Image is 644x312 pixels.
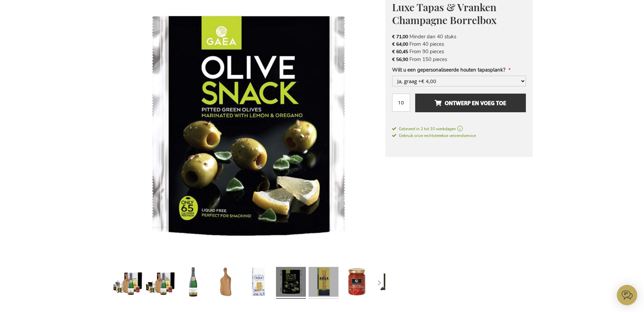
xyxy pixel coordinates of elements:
[211,264,241,301] a: Xapron Borrelplankje
[392,132,476,139] a: Gebruik onze rechtstreekse verzendservice
[435,98,506,109] span: Ontwerp en voeg toe
[392,48,526,55] li: From 90 pieces
[146,264,176,301] a: Luxury Tapas & Vranken Champagne Apéro Box
[392,126,526,132] a: Geleverd in 2 tot 10 werkdagen
[392,94,410,112] input: Aantal
[113,264,143,301] a: Luxury Tapas & Vranken Champagne Apéro Box
[617,285,637,305] iframe: belco-activator-frame
[392,33,526,40] li: Minder dan 40 stuks
[243,264,273,301] a: Luxe Tapas & Vranken Champagne Borrelbox
[178,264,208,301] a: Luxury Tapas & Vranken Champagne Apéro Box
[392,0,497,27] span: Luxe Tapas & Vranken Champagne Borrelbox
[392,41,408,47] span: € 64,00
[276,264,306,301] a: GAEA Pitted Green Olives
[392,56,408,63] span: € 56,90
[341,264,371,301] a: Bruschette With Cherry Tomatoes (100 gr)
[392,40,526,48] li: From 40 pieces
[309,264,338,301] a: Luxe Tapas & Vranken Champagne Borrelbox
[392,56,526,63] li: From 150 pieces
[392,48,408,55] span: € 60,45
[392,66,505,73] span: Wilt u een gepersonaliseerde houten tapasplank?
[374,264,404,301] a: P-Stash Pistachios Mint Lemon
[392,133,476,138] span: Gebruik onze rechtstreekse verzendservice
[415,94,526,112] button: Ontwerp en voeg toe
[392,34,408,40] span: € 71,00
